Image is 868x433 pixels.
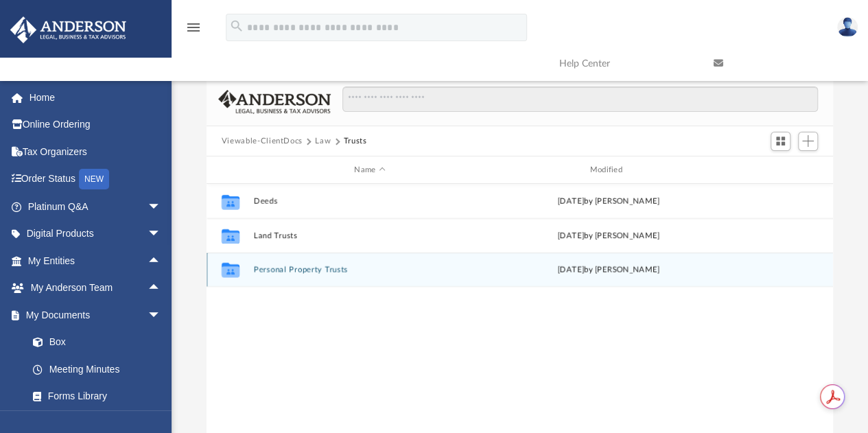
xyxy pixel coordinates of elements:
[492,230,725,242] div: [DATE] by [PERSON_NAME]
[6,16,130,43] img: Anderson Advisors Platinum Portal
[10,165,182,194] a: Order StatusNEW
[10,274,175,302] a: My Anderson Teamarrow_drop_up
[10,111,182,139] a: Online Ordering
[222,135,303,148] button: Viewable-ClientDocs
[837,17,858,37] img: User Pic
[492,196,725,208] div: [DATE] by [PERSON_NAME]
[253,231,486,240] button: Land Trusts
[79,169,109,189] div: NEW
[10,220,182,248] a: Digital Productsarrow_drop_down
[213,164,247,176] div: id
[315,135,331,148] button: Law
[10,301,175,329] a: My Documentsarrow_drop_down
[10,247,182,274] a: My Entitiesarrow_drop_up
[253,266,486,274] button: Personal Property Trusts
[10,138,182,165] a: Tax Organizers
[148,274,175,303] span: arrow_drop_up
[549,36,703,91] a: Help Center
[10,84,182,111] a: Home
[19,329,168,356] a: Box
[229,19,244,34] i: search
[19,355,175,383] a: Meeting Minutes
[253,197,486,206] button: Deeds
[771,132,791,151] button: Switch to Grid View
[492,164,725,176] div: Modified
[19,383,168,410] a: Forms Library
[10,193,182,220] a: Platinum Q&Aarrow_drop_down
[342,86,818,113] input: Search files and folders
[148,220,175,248] span: arrow_drop_down
[148,193,175,221] span: arrow_drop_down
[148,247,175,275] span: arrow_drop_up
[344,135,367,148] button: Trusts
[492,264,725,276] div: [DATE] by [PERSON_NAME]
[148,301,175,329] span: arrow_drop_down
[731,164,827,176] div: id
[185,26,202,36] a: menu
[253,164,486,176] div: Name
[185,19,202,36] i: menu
[798,132,819,151] button: Add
